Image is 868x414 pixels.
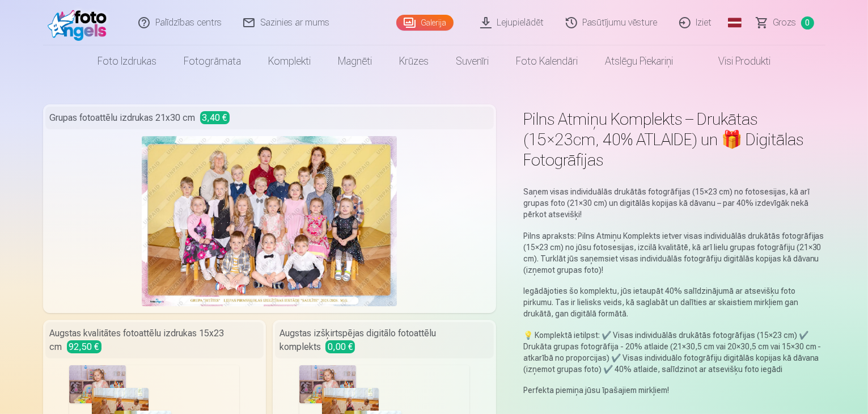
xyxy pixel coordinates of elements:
[591,45,687,77] a: Atslēgu piekariņi
[523,109,825,170] h1: Pilns Atmiņu Komplekts – Drukātas (15×23cm, 40% ATLAIDE) un 🎁 Digitālas Fotogrāfijas
[275,322,494,358] div: Augstas izšķirtspējas digitālo fotoattēlu komplekts
[45,322,264,358] div: Augstas kvalitātes fotoattēlu izdrukas 15x23 cm
[324,45,386,77] a: Magnēti
[45,107,494,129] div: Grupas fotoattēlu izdrukas 21x30 cm
[386,45,442,77] a: Krūzes
[801,16,814,29] span: 0
[48,5,113,41] img: /fa1
[523,385,825,396] p: Perfekta piemiņa jūsu īpašajiem mirkļiem!
[523,329,825,375] p: 💡 Komplektā ietilpst: ✔️ Visas individuālās drukātās fotogrāfijas (15×23 cm) ✔️ Drukāta grupas fo...
[255,45,324,77] a: Komplekti
[523,285,825,319] p: Iegādājoties šo komplektu, jūs ietaupāt 40% salīdzinājumā ar atsevišķu foto pirkumu. Tas ir lieli...
[170,45,255,77] a: Fotogrāmata
[396,15,454,31] a: Galerija
[325,340,355,353] span: 0,00 €
[67,340,101,353] span: 92,50 €
[523,230,825,276] p: Pilns apraksts: Pilns Atmiņu Komplekts ietver visas individuālās drukātās fotogrāfijas (15×23 cm)...
[200,111,230,124] span: 3,40 €
[523,186,825,220] p: Saņem visas individuālās drukātās fotogrāfijas (15×23 cm) no fotosesijas, kā arī grupas foto (21×...
[687,45,784,77] a: Visi produkti
[442,45,502,77] a: Suvenīri
[502,45,591,77] a: Foto kalendāri
[773,16,797,29] span: Grozs
[84,45,170,77] a: Foto izdrukas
